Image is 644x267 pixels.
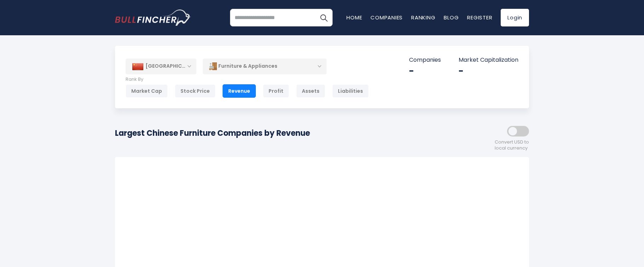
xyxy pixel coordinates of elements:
p: Rank By [126,77,369,83]
img: bullfincher logo [115,10,191,26]
a: Ranking [411,14,435,21]
div: Furniture & Appliances [203,58,327,74]
a: Register [467,14,492,21]
button: Search [315,9,333,26]
div: - [409,66,441,77]
div: Assets [296,84,325,98]
div: Revenue [223,84,256,98]
div: Liabilities [332,84,369,98]
p: Companies [409,56,441,64]
div: - [459,66,518,77]
span: Convert USD to local currency [495,139,529,151]
a: Login [501,9,529,26]
a: Blog [444,14,459,21]
div: Profit [263,84,289,98]
div: Market Cap [126,84,168,98]
p: Market Capitalization [459,56,518,64]
a: Home [346,14,362,21]
a: Go to homepage [115,10,191,26]
h1: Largest Chinese Furniture Companies by Revenue [115,127,310,139]
div: [GEOGRAPHIC_DATA] [126,59,196,74]
div: Stock Price [175,84,215,98]
a: Companies [370,14,403,21]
